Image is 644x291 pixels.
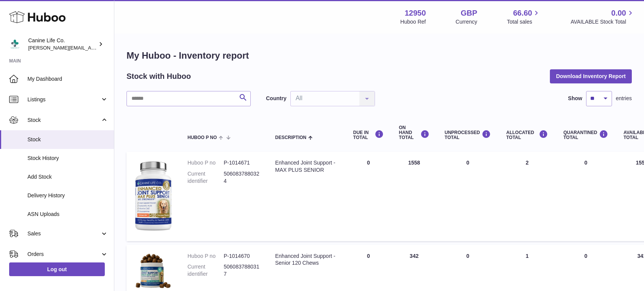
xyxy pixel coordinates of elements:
img: product image [134,253,172,291]
div: ON HAND Total [399,125,429,141]
div: Huboo Ref [400,18,426,26]
span: Stock [27,136,108,143]
div: Enhanced Joint Support - Senior 120 Chews [275,253,338,267]
span: Listings [27,96,100,103]
span: Stock [27,117,100,124]
button: Download Inventory Report [550,69,632,83]
span: 66.60 [513,8,532,18]
dt: Huboo P no [187,253,224,260]
img: kevin@clsgltd.co.uk [9,38,21,50]
dd: 5060837880324 [224,170,260,185]
span: Description [275,135,306,140]
div: UNPROCESSED Total [445,130,491,140]
span: [PERSON_NAME][EMAIL_ADDRESS][DOMAIN_NAME] [28,45,153,51]
h1: My Huboo - Inventory report [127,50,632,62]
dt: Current identifier [187,263,224,278]
strong: GBP [461,8,477,18]
td: 2 [498,152,556,241]
span: Huboo P no [187,135,217,140]
div: Canine Life Co. [28,37,97,51]
div: Enhanced Joint Support - MAX PLUS SENIOR [275,159,338,174]
span: ASN Uploads [27,211,108,218]
div: DUE IN TOTAL [353,130,384,140]
span: 0 [584,253,587,259]
dt: Current identifier [187,170,224,185]
span: Add Stock [27,173,108,181]
span: 0 [584,160,587,166]
span: 0.00 [611,8,626,18]
span: Delivery History [27,192,108,199]
div: QUARANTINED Total [563,130,608,140]
span: Total sales [507,18,541,26]
td: 0 [437,152,499,241]
span: Sales [27,230,100,237]
td: 0 [346,152,391,241]
dt: Huboo P no [187,159,224,166]
div: Currency [456,18,477,26]
label: Show [568,95,582,102]
img: product image [134,159,172,232]
dd: P-1014671 [224,159,260,166]
h2: Stock with Huboo [127,71,191,82]
a: 0.00 AVAILABLE Stock Total [570,8,635,26]
dd: 5060837880317 [224,263,260,278]
span: My Dashboard [27,75,108,83]
span: entries [616,95,632,102]
span: AVAILABLE Stock Total [570,18,635,26]
a: 66.60 Total sales [507,8,541,26]
a: Log out [9,262,105,276]
span: Orders [27,251,100,258]
td: 1558 [391,152,437,241]
div: ALLOCATED Total [506,130,548,140]
label: Country [266,95,287,102]
strong: 12950 [405,8,426,18]
dd: P-1014670 [224,253,260,260]
span: Stock History [27,155,108,162]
